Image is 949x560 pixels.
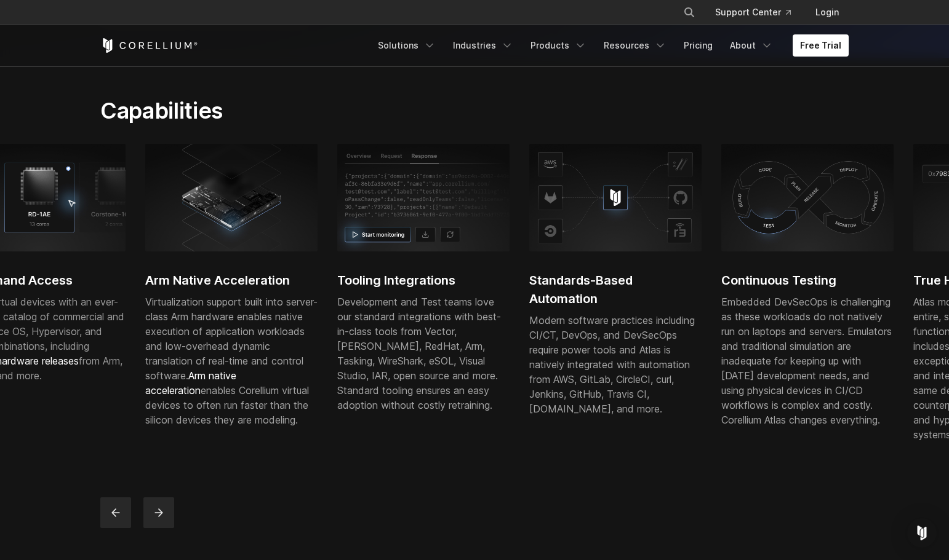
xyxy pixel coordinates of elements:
[100,497,131,528] button: previous
[907,518,937,548] div: Open Intercom Messenger
[529,144,702,251] img: Corellium platform integrating with AWS, GitHub, and CI tools for secure mobile app testing and D...
[596,34,674,57] a: Resources
[529,313,702,416] div: Modern software practices including CI/CT, DevOps, and DevSecOps require power tools and Atlas is...
[100,38,198,53] a: Corellium Home
[676,34,720,57] a: Pricing
[370,34,849,57] div: Navigation Menu
[523,34,594,57] a: Products
[145,294,318,427] div: Virtualization support built into server-class Arm hardware enables native execution of applicati...
[337,144,510,251] img: Response tab, start monitoring; Tooling Integrations
[678,1,700,23] button: Search
[668,1,849,23] div: Navigation Menu
[721,144,894,251] img: Continuous testing using physical devices in CI/CD workflows
[143,497,174,528] button: next
[705,1,801,23] a: Support Center
[793,34,849,57] a: Free Trial
[145,271,318,290] h2: Arm Native Acceleration
[100,97,591,124] h2: Capabilities
[446,34,521,57] a: Industries
[145,369,236,396] a: Arm native acceleration
[370,34,443,57] a: Solutions
[337,271,510,290] h2: Tooling Integrations
[529,271,702,308] h2: Standards-Based Automation
[723,34,780,57] a: About
[806,1,849,23] a: Login
[337,294,510,412] div: Development and Test teams love our standard integrations with best-in-class tools from Vector, [...
[721,294,894,427] div: Embedded DevSecOps is challenging as these workloads do not natively run on laptops and servers. ...
[721,271,894,290] h2: Continuous Testing
[145,144,318,251] img: server-class Arm hardware; SDV development
[145,369,309,426] span: enables Corellium virtual devices to often run faster than the silicon devices they are modeling.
